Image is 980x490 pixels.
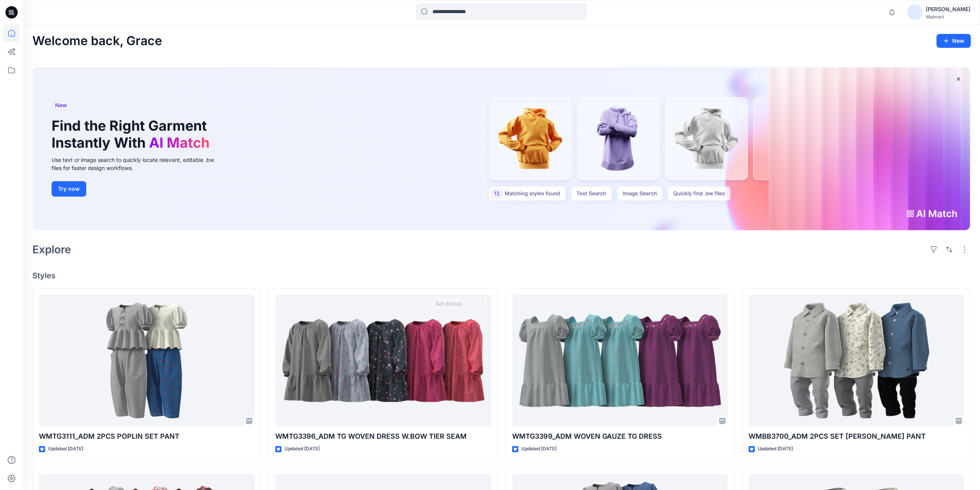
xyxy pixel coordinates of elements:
[275,295,491,427] a: WMTG3396_ADM TG WOVEN DRESS W.BOW TIER SEAM
[32,34,162,48] h2: Welcome back, Grace
[512,431,728,442] p: WMTG3399_ADM WOVEN GAUZE TG DRESS
[39,431,255,442] p: WMTG3111_ADM 2PCS POPLIN SET PANT
[758,445,793,453] p: Updated [DATE]
[32,271,971,280] h4: Styles
[48,445,83,453] p: Updated [DATE]
[512,295,728,427] a: WMTG3399_ADM WOVEN GAUZE TG DRESS
[275,431,491,442] p: WMTG3396_ADM TG WOVEN DRESS W.BOW TIER SEAM
[55,101,67,110] span: New
[32,243,71,256] h2: Explore
[52,118,213,151] h1: Find the Right Garment Instantly With
[285,445,320,453] p: Updated [DATE]
[926,5,970,14] div: [PERSON_NAME]
[936,34,971,48] button: New
[926,14,970,20] div: Walmart
[52,156,225,172] div: Use text or image search to quickly locate relevant, editable .bw files for faster design workflows.
[39,295,255,427] a: WMTG3111_ADM 2PCS POPLIN SET PANT
[749,431,964,442] p: WMBB3700_ADM 2PCS SET [PERSON_NAME] PANT
[149,134,209,151] span: AI Match
[749,295,964,427] a: WMBB3700_ADM 2PCS SET LS W. PANT
[52,181,86,197] button: Try now
[907,5,923,20] img: avatar
[521,445,556,453] p: Updated [DATE]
